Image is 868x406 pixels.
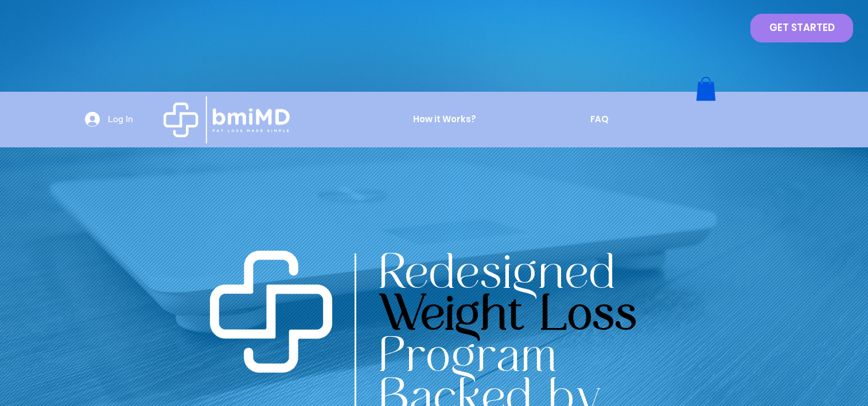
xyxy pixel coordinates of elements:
[356,105,533,134] a: How it Works?
[356,105,667,134] nav: Site
[769,21,835,35] span: GET STARTED
[533,105,667,134] a: FAQ
[208,248,334,375] img: Artboard 60.png
[407,105,482,134] p: How it Works?
[378,249,616,292] span: Redesigned
[104,113,137,126] span: Log In
[750,14,853,42] a: GET STARTED
[77,108,141,130] button: Log In
[378,290,637,333] span: Weight Loss
[585,105,614,134] p: FAQ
